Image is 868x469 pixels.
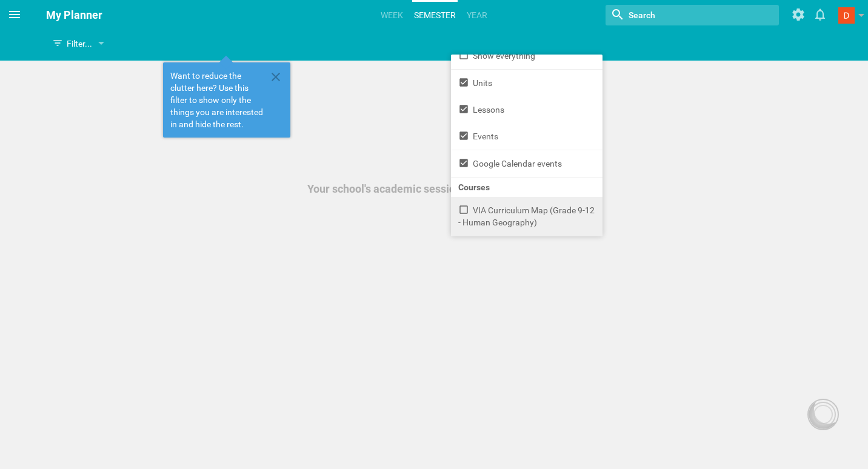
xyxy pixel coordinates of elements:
li: Show everything [451,42,603,69]
a: semester [412,2,458,28]
div: Filter... [52,36,92,51]
span: Want to reduce the clutter here? Use this filter to show only the things you are interested in an... [170,70,266,130]
a: Week [379,2,405,28]
span: My Planner [46,8,102,21]
input: Search [627,7,731,23]
a: Year [465,2,489,28]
